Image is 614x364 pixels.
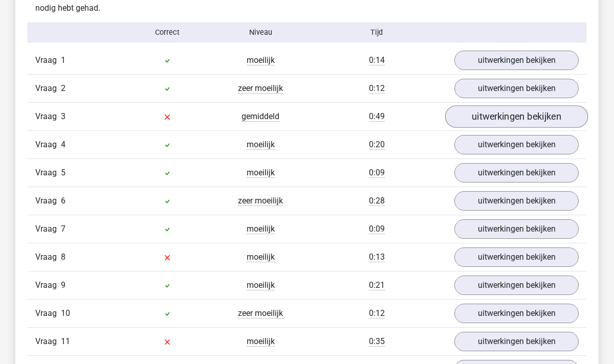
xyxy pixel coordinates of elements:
a: uitwerkingen bekijken [445,105,588,128]
span: 10 [61,308,70,318]
a: uitwerkingen bekijken [454,135,579,154]
span: 0:12 [369,83,385,94]
span: 9 [61,280,65,290]
span: 6 [61,196,65,206]
span: 8 [61,252,65,262]
span: Vraag [35,335,61,348]
a: uitwerkingen bekijken [454,276,579,295]
a: uitwerkingen bekijken [454,191,579,211]
a: uitwerkingen bekijken [454,304,579,323]
span: 5 [61,168,65,177]
span: 2 [61,83,65,93]
div: Correct [121,27,214,38]
span: 1 [61,55,65,65]
span: Vraag [35,82,61,95]
span: moeilijk [247,55,275,65]
a: uitwerkingen bekijken [454,79,579,98]
span: Vraag [35,54,61,66]
span: 0:13 [369,252,385,262]
a: uitwerkingen bekijken [454,247,579,267]
span: moeilijk [247,336,275,347]
a: uitwerkingen bekijken [454,163,579,183]
span: 0:28 [369,196,385,206]
span: moeilijk [247,280,275,290]
span: Vraag [35,195,61,207]
span: zeer moeilijk [238,196,283,206]
span: moeilijk [247,252,275,262]
span: moeilijk [247,168,275,178]
span: 11 [61,336,70,346]
span: Vraag [35,251,61,263]
span: moeilijk [247,140,275,150]
span: 0:49 [369,111,385,122]
span: 3 [61,111,65,121]
span: gemiddeld [242,111,279,122]
a: uitwerkingen bekijken [454,332,579,351]
span: 0:12 [369,308,385,318]
span: 0:21 [369,280,385,290]
span: moeilijk [247,224,275,234]
span: 0:09 [369,168,385,178]
span: 7 [61,224,65,234]
span: Vraag [35,279,61,291]
span: Vraag [35,223,61,235]
span: 0:09 [369,224,385,234]
span: 0:35 [369,336,385,347]
div: Niveau [214,27,307,38]
span: Vraag [35,139,61,151]
span: zeer moeilijk [238,308,283,318]
span: zeer moeilijk [238,83,283,94]
span: 0:20 [369,140,385,150]
a: uitwerkingen bekijken [454,51,579,70]
span: Vraag [35,167,61,179]
a: uitwerkingen bekijken [454,219,579,239]
div: Tijd [307,27,447,38]
span: Vraag [35,307,61,320]
span: Vraag [35,110,61,123]
span: 4 [61,140,65,149]
span: 0:14 [369,55,385,65]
